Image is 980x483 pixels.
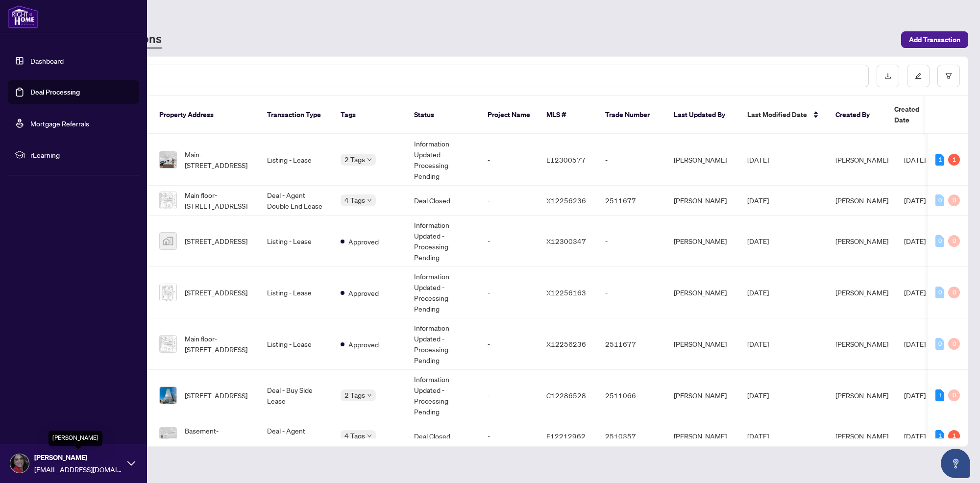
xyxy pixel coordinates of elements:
span: Created Date [894,104,935,125]
img: thumbnail-img [160,428,176,444]
span: X12300347 [546,237,586,245]
td: 2511677 [597,186,666,216]
a: Dashboard [30,56,64,65]
span: [DATE] [904,288,926,297]
div: 1 [935,154,944,166]
img: thumbnail-img [160,192,176,209]
span: Main-[STREET_ADDRESS] [185,149,251,170]
span: [DATE] [904,237,926,245]
span: [DATE] [904,339,926,348]
td: Information Updated - Processing Pending [406,134,480,186]
span: [PERSON_NAME] [34,452,122,463]
td: Deal - Buy Side Lease [259,370,333,421]
div: 0 [935,235,944,247]
div: 0 [935,287,944,298]
button: Add Transaction [901,31,968,48]
td: - [597,216,666,267]
th: Property Address [151,96,259,134]
th: Tags [333,96,406,134]
span: [DATE] [747,155,769,164]
span: Approved [348,288,379,298]
span: filter [945,72,952,79]
img: logo [8,5,38,28]
img: thumbnail-img [160,233,176,249]
td: Deal - Agent Double End Lease [259,421,333,451]
span: [DATE] [747,339,769,348]
span: 4 Tags [344,194,365,206]
span: [PERSON_NAME] [835,196,888,205]
th: Project Name [480,96,539,134]
td: - [480,267,539,318]
span: [PERSON_NAME] [835,237,888,245]
span: X12256236 [546,196,586,205]
div: 1 [948,430,960,442]
span: edit [915,72,922,79]
td: 2510357 [597,421,666,451]
div: 1 [948,154,960,166]
th: MLS # [539,96,597,134]
span: [PERSON_NAME] [835,288,888,297]
span: 4 Tags [344,430,365,441]
td: Listing - Lease [259,134,333,186]
td: Information Updated - Processing Pending [406,267,480,318]
span: C12286528 [546,391,586,400]
span: rLearning [30,149,132,160]
span: [DATE] [747,391,769,400]
img: thumbnail-img [160,151,176,168]
span: down [367,157,372,162]
th: Transaction Type [259,96,333,134]
span: down [367,393,372,398]
td: Deal - Agent Double End Lease [259,186,333,216]
div: [PERSON_NAME] [49,431,102,446]
span: [DATE] [904,432,926,440]
span: [DATE] [904,196,926,205]
span: [DATE] [747,432,769,440]
td: [PERSON_NAME] [666,267,739,318]
span: Approved [348,339,379,350]
div: 0 [948,287,960,298]
button: filter [937,65,960,87]
div: 0 [948,194,960,206]
span: Basement-[STREET_ADDRESS] [185,425,251,447]
span: [DATE] [747,288,769,297]
td: [PERSON_NAME] [666,216,739,267]
td: - [597,134,666,186]
td: Information Updated - Processing Pending [406,370,480,421]
span: Add Transaction [909,32,960,48]
span: [PERSON_NAME] [835,432,888,440]
span: Last Modified Date [747,109,807,120]
span: [EMAIL_ADDRESS][DOMAIN_NAME] [34,464,122,475]
span: download [884,72,891,79]
td: - [480,134,539,186]
td: - [480,370,539,421]
td: - [480,421,539,451]
th: Last Modified Date [739,96,828,134]
span: [DATE] [747,237,769,245]
img: thumbnail-img [160,336,176,352]
span: [STREET_ADDRESS] [185,390,247,401]
span: E12300577 [546,155,586,164]
div: 0 [948,235,960,247]
a: Deal Processing [30,88,80,97]
img: thumbnail-img [160,387,176,404]
button: Open asap [941,449,970,478]
a: Mortgage Referrals [30,119,89,128]
th: Created By [828,96,886,134]
span: down [367,198,372,203]
td: [PERSON_NAME] [666,318,739,370]
th: Trade Number [597,96,666,134]
img: Profile Icon [10,454,29,473]
span: [PERSON_NAME] [835,391,888,400]
span: 2 Tags [344,154,365,165]
button: edit [907,65,930,87]
td: Deal Closed [406,421,480,451]
td: Information Updated - Processing Pending [406,216,480,267]
span: [STREET_ADDRESS] [185,287,247,298]
span: [PERSON_NAME] [835,339,888,348]
td: 2511677 [597,318,666,370]
td: [PERSON_NAME] [666,134,739,186]
img: thumbnail-img [160,284,176,301]
td: - [480,186,539,216]
div: 1 [935,430,944,442]
td: Listing - Lease [259,318,333,370]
